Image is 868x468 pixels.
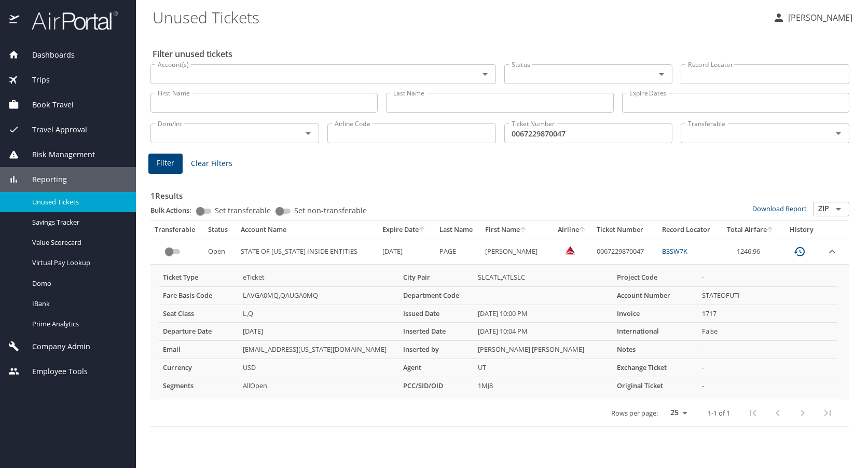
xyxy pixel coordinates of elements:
[613,359,698,377] th: Exchange Ticket
[552,221,593,239] th: Airline
[593,239,658,264] td: 0067229870047
[239,341,399,359] td: [EMAIL_ADDRESS][US_STATE][DOMAIN_NAME]
[294,207,367,214] span: Set non-transferable
[19,49,75,61] span: Dashboards
[9,10,20,31] img: icon-airportal.png
[826,245,838,258] button: expand row
[20,10,118,31] img: airportal-logo.png
[720,239,781,264] td: 1246.96
[19,341,90,352] span: Company Admin
[159,341,239,359] th: Email
[150,184,849,202] h3: 1 Results
[399,323,474,341] th: Inserted Date
[19,149,95,160] span: Risk Management
[613,269,698,286] th: Project Code
[32,279,123,288] span: Domo
[239,286,399,305] td: LAVGA0MQ,QAUGA0MQ
[781,221,822,239] th: History
[520,227,527,233] button: sort
[239,305,399,323] td: L,Q
[153,1,764,33] h1: Unused Tickets
[613,323,698,341] th: International
[159,305,239,323] th: Seat Class
[399,377,474,395] th: PCC/SID/OID
[237,221,378,239] th: Account Name
[831,126,846,141] button: Open
[204,221,237,239] th: Status
[159,359,239,377] th: Currency
[32,238,123,247] span: Value Scorecard
[579,227,586,233] button: sort
[32,319,123,329] span: Prime Analytics
[32,258,123,268] span: Virtual Pay Lookup
[159,323,239,341] th: Departure Date
[474,286,613,305] td: -
[768,8,857,27] button: [PERSON_NAME]
[399,341,474,359] th: Inserted by
[399,269,474,286] th: City Pair
[301,126,315,141] button: Open
[191,157,232,170] span: Clear Filters
[662,405,691,421] select: rows per page
[613,377,698,395] th: Original Ticket
[32,217,123,227] span: Savings Tracker
[698,341,837,359] td: -
[767,227,774,233] button: sort
[474,305,613,323] td: [DATE] 10:00 PM
[399,286,474,305] th: Department Code
[153,46,851,62] h2: Filter unused tickets
[708,410,730,417] p: 1-1 of 1
[19,99,74,111] span: Book Travel
[785,11,852,24] p: [PERSON_NAME]
[698,269,837,286] td: -
[654,67,669,81] button: Open
[378,239,435,264] td: [DATE]
[399,359,474,377] th: Agent
[157,157,174,170] span: Filter
[613,341,698,359] th: Notes
[19,74,50,86] span: Trips
[150,221,849,427] table: custom pagination table
[752,204,807,213] a: Download Report
[419,227,426,233] button: sort
[150,205,200,215] p: Bulk Actions:
[478,67,492,81] button: Open
[19,124,87,135] span: Travel Approval
[215,207,271,214] span: Set transferable
[159,269,239,286] th: Ticket Type
[19,174,67,185] span: Reporting
[399,305,474,323] th: Issued Date
[239,323,399,341] td: [DATE]
[239,377,399,395] td: AllOpen
[155,225,200,235] div: Transferable
[658,221,720,239] th: Record Locator
[159,269,837,395] table: more info about unused tickets
[698,305,837,323] td: 1717
[613,305,698,323] th: Invoice
[239,269,399,286] td: eTicket
[159,377,239,395] th: Segments
[698,377,837,395] td: -
[720,221,781,239] th: Total Airfare
[19,366,88,377] span: Employee Tools
[698,359,837,377] td: -
[698,286,837,305] td: STATEOFUTI
[435,221,481,239] th: Last Name
[32,197,123,207] span: Unused Tickets
[831,202,846,216] button: Open
[32,299,123,309] span: IBank
[593,221,658,239] th: Ticket Number
[474,377,613,395] td: 1MJ8
[378,221,435,239] th: Expire Date
[474,359,613,377] td: UT
[204,239,237,264] td: Open
[474,269,613,286] td: SLCATL,ATLSLC
[187,154,237,173] button: Clear Filters
[613,286,698,305] th: Account Number
[662,246,687,256] a: B3SW7K
[435,239,481,264] td: PAGE
[237,239,378,264] td: STATE OF [US_STATE] INSIDE ENTITIES
[611,410,658,417] p: Rows per page:
[698,323,837,341] td: False
[239,359,399,377] td: USD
